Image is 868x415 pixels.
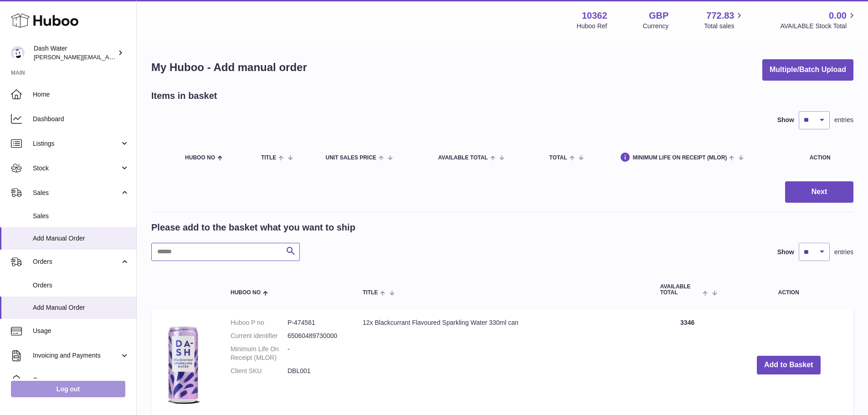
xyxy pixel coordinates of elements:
[582,10,607,22] strong: 10362
[185,155,215,161] span: Huboo no
[151,90,217,102] h2: Items in basket
[33,115,129,123] span: Dashboard
[810,155,844,161] div: Action
[724,275,853,305] th: Action
[834,116,853,124] span: entries
[363,290,378,296] span: Title
[288,345,344,362] dd: -
[550,155,567,161] span: Total
[34,53,183,61] span: [PERSON_NAME][EMAIL_ADDRESS][DOMAIN_NAME]
[231,318,288,327] dt: Huboo P no
[151,60,307,75] h1: My Huboo - Add manual order
[780,10,857,31] a: 0.00 AVAILABLE Stock Total
[829,10,847,22] span: 0.00
[33,139,120,148] span: Listings
[33,376,129,384] span: Cases
[33,303,129,312] span: Add Manual Order
[643,22,669,31] div: Currency
[757,356,821,374] button: Add to Basket
[704,10,745,31] a: 772.83 Total sales
[780,22,857,31] span: AVAILABLE Stock Total
[633,155,727,161] span: Minimum Life On Receipt (MLOR)
[11,46,25,60] img: james@dash-water.com
[33,212,129,220] span: Sales
[577,22,607,31] div: Huboo Ref
[231,332,288,340] dt: Current identifier
[33,281,129,290] span: Orders
[231,345,288,362] dt: Minimum Life On Receipt (MLOR)
[706,10,734,22] span: 772.83
[325,155,376,161] span: Unit Sales Price
[231,367,288,375] dt: Client SKU
[834,248,853,256] span: entries
[777,248,794,256] label: Show
[33,327,129,335] span: Usage
[33,90,129,99] span: Home
[777,116,794,124] label: Show
[33,234,129,243] span: Add Manual Order
[33,351,120,360] span: Invoicing and Payments
[288,367,344,375] dd: DBL001
[231,290,261,296] span: Huboo no
[704,22,745,31] span: Total sales
[151,221,355,234] h2: Please add to the basket what you want to ship
[160,318,206,410] img: 12x Blackcurrant Flavoured Sparkling Water 330ml can
[288,332,344,340] dd: 65060489730000
[34,44,116,61] div: Dash Water
[261,155,276,161] span: Title
[660,284,701,296] span: AVAILABLE Total
[33,164,120,173] span: Stock
[438,155,488,161] span: AVAILABLE Total
[11,381,125,397] a: Log out
[288,318,344,327] dd: P-474561
[762,59,853,81] button: Multiple/Batch Upload
[785,181,853,203] button: Next
[649,10,668,22] strong: GBP
[33,189,120,197] span: Sales
[33,257,120,266] span: Orders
